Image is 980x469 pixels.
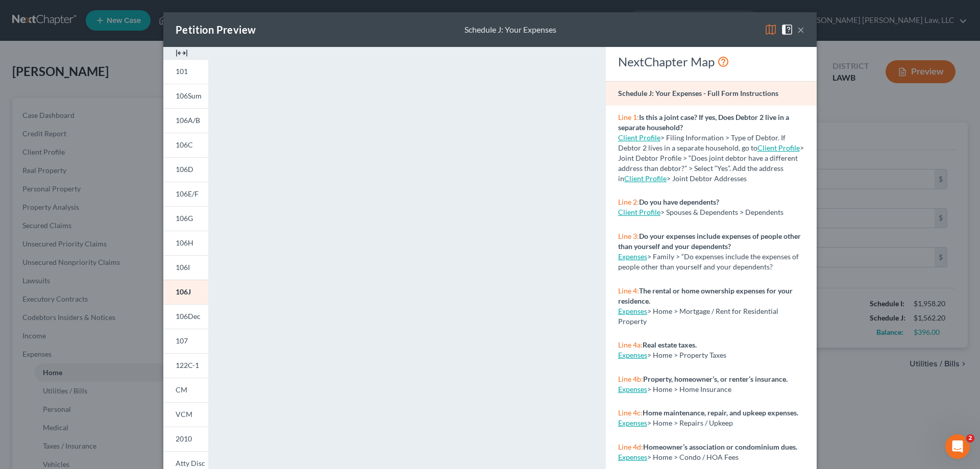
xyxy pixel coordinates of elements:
strong: Do you have dependents? [639,198,719,206]
span: VCM [176,410,192,418]
a: Expenses [618,351,647,359]
span: Line 4d: [618,442,643,451]
span: Line 1: [618,113,639,121]
a: 106I [163,255,208,280]
span: Line 4a: [618,340,643,349]
strong: Do your expenses include expenses of people other than yourself and your dependents? [618,232,801,251]
span: Line 4: [618,286,639,295]
span: 106J [176,287,191,296]
span: 101 [176,67,188,76]
span: 106Sum [176,91,202,100]
a: Expenses [618,385,647,393]
a: Expenses [618,252,647,261]
strong: Real estate taxes. [643,340,697,349]
span: 122C-1 [176,361,199,369]
a: 106E/F [163,182,208,206]
a: Expenses [618,453,647,461]
span: 2010 [176,434,192,443]
span: 2 [966,434,974,442]
a: 106C [163,133,208,157]
a: 106G [163,206,208,231]
button: × [797,23,804,36]
span: Atty Disc [176,459,205,467]
a: Expenses [618,307,647,315]
span: > Home > Repairs / Upkeep [647,418,733,427]
span: > Home > Home Insurance [647,385,731,393]
div: Schedule J: Your Expenses [464,24,556,36]
div: Petition Preview [176,22,256,37]
span: > Filing Information > Type of Debtor. If Debtor 2 lives in a separate household, go to [618,133,786,152]
strong: Home maintenance, repair, and upkeep expenses. [643,408,798,417]
span: 106G [176,214,193,223]
a: Client Profile [624,174,667,183]
span: 106D [176,165,193,174]
a: 106H [163,231,208,255]
span: > Home > Property Taxes [647,351,726,359]
a: 106J [163,280,208,304]
img: help-close-5ba153eb36485ed6c1ea00a893f15db1cb9b99d6cae46e1a8edb6c62d00a1a76.svg [781,23,793,36]
span: > Home > Mortgage / Rent for Residential Property [618,307,778,326]
span: Line 4b: [618,375,643,383]
span: 106C [176,140,193,149]
span: Line 4c: [618,408,643,417]
strong: Property, homeowner’s, or renter’s insurance. [643,375,788,383]
span: > Family > “Do expenses include the expenses of people other than yourself and your dependents? [618,252,799,271]
a: Expenses [618,418,647,427]
span: Line 2: [618,198,639,206]
a: 107 [163,329,208,353]
a: 106A/B [163,108,208,133]
a: VCM [163,402,208,427]
a: 106D [163,157,208,182]
span: > Spouses & Dependents > Dependents [660,208,783,216]
a: 106Sum [163,84,208,108]
a: 122C-1 [163,353,208,378]
span: 106A/B [176,116,200,125]
a: Client Profile [757,143,800,152]
span: 106I [176,263,190,271]
a: 101 [163,59,208,84]
span: Line 3: [618,232,639,240]
span: 107 [176,336,188,345]
a: Client Profile [618,133,660,142]
strong: Is this a joint case? If yes, Does Debtor 2 live in a separate household? [618,113,789,132]
span: CM [176,385,187,394]
span: > Joint Debtor Addresses [624,174,747,183]
span: 106Dec [176,312,201,320]
span: > Joint Debtor Profile > “Does joint debtor have a different address than debtor?” > Select “Yes”... [618,143,804,183]
div: NextChapter Map [618,54,804,70]
img: expand-e0f6d898513216a626fdd78e52531dac95497ffd26381d4c15ee2fc46db09dca.svg [176,47,188,59]
span: 106H [176,238,193,247]
span: > Home > Condo / HOA Fees [647,453,739,461]
a: 106Dec [163,304,208,329]
iframe: Intercom live chat [945,434,970,459]
strong: Schedule J: Your Expenses - Full Form Instructions [618,89,778,97]
a: 2010 [163,427,208,451]
strong: Homeowner’s association or condominium dues. [643,442,797,451]
span: 106E/F [176,189,199,198]
strong: The rental or home ownership expenses for your residence. [618,286,793,305]
img: map-eea8200ae884c6f1103ae1953ef3d486a96c86aabb227e865a55264e3737af1f.svg [765,23,777,36]
a: Client Profile [618,208,660,216]
a: CM [163,378,208,402]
